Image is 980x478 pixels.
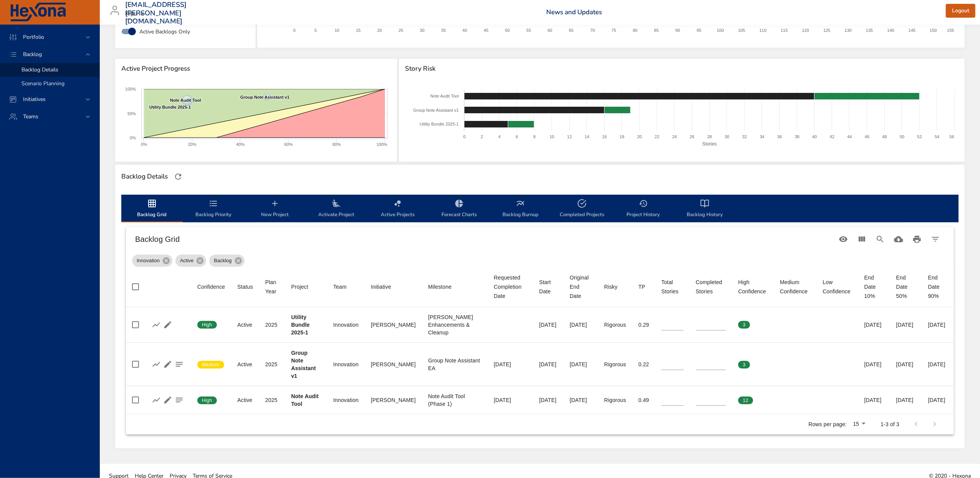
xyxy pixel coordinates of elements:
div: 2025 [265,396,279,404]
button: Standard Views [834,230,853,248]
div: Confidence [197,282,225,291]
span: 0 [780,397,792,404]
div: Note Audit Tool (Phase 1) [428,392,481,408]
button: Refresh Page [172,171,184,182]
text: 24 [672,134,677,139]
div: Original End Date [570,273,592,301]
text: 105 [738,28,745,33]
button: Edit Project Details [162,359,174,370]
text: 12 [567,134,572,139]
span: Backlog Details [21,66,58,73]
text: 20 [377,28,382,33]
span: High [197,321,217,328]
div: [DATE] [928,396,948,404]
div: [DATE] [928,321,948,329]
text: 56 [950,134,954,139]
text: 20 [637,134,642,139]
div: High Confidence [738,278,768,296]
span: 0 [780,321,792,328]
span: Portfolio [17,33,50,41]
div: [DATE] [539,396,558,404]
button: Show Burnup [150,359,162,370]
span: Project [291,282,321,291]
span: Team [333,282,359,291]
text: 50% [127,111,136,116]
text: 100 [717,28,724,33]
div: Table Toolbar [126,227,954,251]
text: Group Note Assistant v1 [240,95,289,99]
span: Scenario Planning [21,80,64,87]
text: 5 [314,28,317,33]
div: Backlog Details [119,170,170,183]
div: Requested Completion Date [494,273,527,301]
text: 155 [947,28,954,33]
div: [DATE] [570,321,592,329]
text: 26 [690,134,694,139]
text: Stories [702,141,717,147]
div: [DATE] [570,396,592,404]
div: Team [333,282,347,291]
div: Sort [428,282,451,291]
a: News and Updates [546,8,602,17]
text: 6 [516,134,518,139]
text: 34 [760,134,764,139]
div: Sort [494,273,527,301]
div: Sort [333,282,347,291]
span: Innovation [132,257,164,265]
div: Total Stories [661,278,684,296]
div: Innovation [333,321,359,329]
button: Filter Table [926,230,945,248]
button: Download CSV [889,230,908,248]
span: Completed Stories [696,278,726,296]
span: Initiatives [17,96,52,103]
text: 130 [844,28,851,33]
text: Note Audit Tool [170,98,201,103]
button: Edit Project Details [162,394,174,406]
div: Start Date [539,278,558,296]
text: 54 [935,134,939,139]
text: 110 [759,28,766,33]
text: 30 [725,134,729,139]
div: [DATE] [864,361,884,368]
b: Utility Bundle 2025-1 [291,314,310,336]
text: 2 [481,134,483,139]
span: 3 [738,361,750,368]
div: Sort [265,278,279,296]
text: 15 [356,28,360,33]
div: Risky [604,282,618,291]
div: Rigorous [604,396,626,404]
div: Medium Confidence [780,278,810,296]
text: 0% [141,142,147,147]
button: Search [871,230,889,248]
div: Plan Year [265,278,279,296]
span: Backlog History [679,199,731,219]
div: [DATE] [570,361,592,368]
text: 48 [882,134,887,139]
text: 25 [398,28,403,33]
h6: Backlog Grid [135,233,834,245]
text: Group Note Assistant v1 [413,108,459,112]
text: 140 [887,28,894,33]
div: [DATE] [928,361,948,368]
div: Low Confidence [823,278,852,296]
div: Backlog [209,255,244,267]
button: View Columns [853,230,871,248]
p: Rows per page: [808,420,847,428]
span: Milestone [428,282,481,291]
text: 80% [332,142,341,147]
text: 10 [550,134,554,139]
span: Active Projects [372,199,424,219]
span: Medium [197,361,224,368]
text: 40 [812,134,817,139]
span: Active Backlogs Only [139,28,190,36]
text: 30 [420,28,424,33]
span: 3 [738,321,750,328]
div: Group Note Assistant EA [428,357,481,372]
div: [DATE] [494,361,527,368]
div: backlog-tab [121,195,959,222]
